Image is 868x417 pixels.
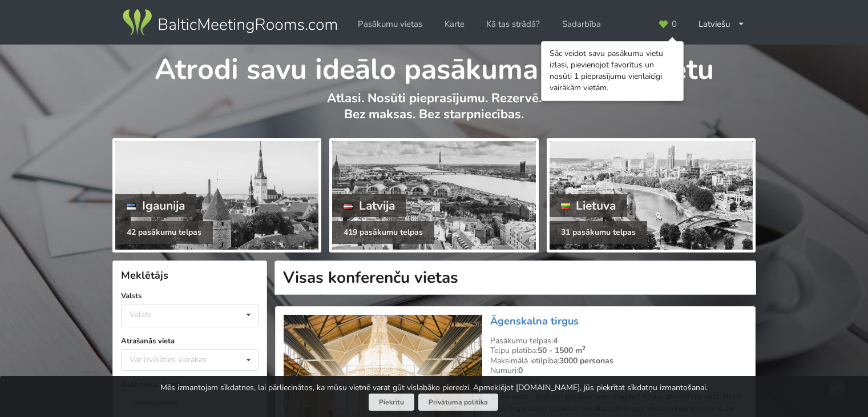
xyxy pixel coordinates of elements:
div: Maksimālā ietilpība: [490,356,747,366]
sup: 2 [582,344,586,352]
strong: 4 [553,335,558,346]
a: Igaunija 42 pasākumu telpas [112,138,321,252]
div: Igaunija [115,194,196,217]
img: Baltic Meeting Rooms [120,7,339,39]
a: Āgenskalna tirgus [490,314,579,328]
div: Sāc veidot savu pasākumu vietu izlasi, pievienojot favorītus un nosūti 1 pieprasījumu vienlaicīgi... [550,48,675,94]
h1: Atrodi savu ideālo pasākuma norises vietu [112,45,756,88]
button: Piekrītu [369,394,414,411]
a: Pasākumu vietas [350,13,430,35]
div: Latvija [332,194,406,217]
div: Lietuva [550,194,628,217]
label: Valsts [121,290,259,302]
strong: 50 - 1500 m [538,345,586,356]
div: Pasākumu telpas: [490,336,747,346]
div: 31 pasākumu telpas [550,221,647,244]
a: Karte [437,13,473,35]
span: Meklētājs [121,268,168,282]
div: Numuri: [490,366,747,376]
a: Sadarbība [554,13,609,35]
a: Latvija 419 pasākumu telpas [329,138,538,252]
div: Latviešu [691,13,753,35]
span: 0 [672,20,677,29]
strong: 0 [536,375,540,386]
div: Var izvēlēties vairākas [127,353,232,366]
div: 419 pasākumu telpas [332,221,434,244]
div: 42 pasākumu telpas [115,221,213,244]
a: Privātuma politika [418,394,498,411]
h1: Visas konferenču vietas [274,260,756,295]
p: Atlasi. Nosūti pieprasījumu. Rezervē. Bez maksas. Bez starpniecības. [112,90,756,134]
label: Atrašanās vieta [121,335,259,347]
strong: 3000 personas [559,355,613,366]
a: Kā tas strādā? [478,13,548,35]
a: Lietuva 31 pasākumu telpas [547,138,756,252]
div: Telpu platība: [490,346,747,356]
strong: 0 [518,365,523,376]
div: Valsts [130,310,152,319]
